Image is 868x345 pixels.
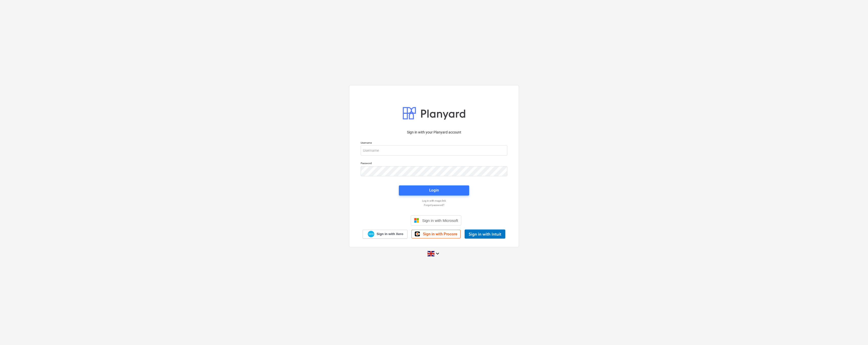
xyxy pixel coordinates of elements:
span: Sign in with Xero [377,232,403,236]
a: Log in with magic link [358,199,510,202]
span: Sign in with Microsoft [422,218,458,223]
div: Login [429,187,439,194]
button: Login [399,185,469,196]
img: Xero logo [368,231,374,238]
input: Username [361,145,507,156]
a: Sign in with Procore [411,230,461,238]
a: Sign in with Xero [363,230,408,239]
span: Sign in with Procore [423,232,457,236]
p: Username [361,141,507,145]
p: Sign in with your Planyard account [361,130,507,135]
p: Password [361,162,507,166]
i: keyboard_arrow_down [435,251,441,257]
a: Forgot password? [358,203,510,207]
img: Microsoft logo [414,218,419,223]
